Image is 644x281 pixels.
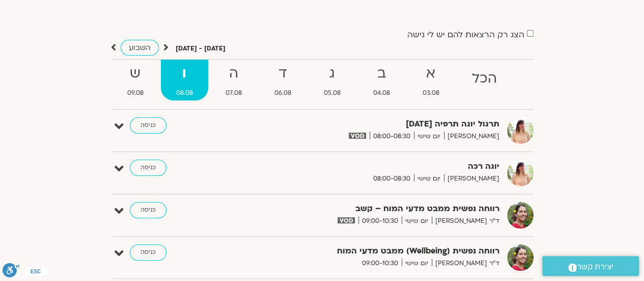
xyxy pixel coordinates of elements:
[349,133,366,139] img: vodicon
[112,62,159,85] strong: ש
[176,43,226,54] p: [DATE] - [DATE]
[161,88,208,98] span: 08.08
[250,117,499,131] strong: תרגול יוגה תרפיה [DATE]
[161,62,208,85] strong: ו
[210,62,257,85] strong: ה
[130,202,166,218] a: כניסה
[259,60,306,100] a: ד06.08
[457,67,512,90] strong: הכל
[309,62,356,85] strong: ג
[250,244,499,258] strong: רווחה נפשית (Wellbeing) ממבט מדעי המוח
[309,60,356,100] a: ג05.08
[577,260,613,274] span: יצירת קשר
[407,30,524,39] label: הצג רק הרצאות להם יש לי גישה
[358,60,405,100] a: ב04.08
[309,88,356,98] span: 05.08
[358,62,405,85] strong: ב
[130,160,166,176] a: כניסה
[444,131,499,142] span: [PERSON_NAME]
[370,131,414,142] span: 08:00-08:30
[358,258,402,269] span: 09:00-10:30
[358,216,402,226] span: 09:00-10:30
[358,88,405,98] span: 04.08
[112,88,159,98] span: 09.08
[370,173,414,184] span: 08:00-08:30
[444,173,499,184] span: [PERSON_NAME]
[130,117,166,134] a: כניסה
[407,60,455,100] a: א03.08
[432,258,499,269] span: ד"ר [PERSON_NAME]
[402,258,432,269] span: יום שישי
[542,256,639,276] a: יצירת קשר
[259,88,306,98] span: 06.08
[161,60,208,100] a: ו08.08
[250,202,499,216] strong: רווחה נפשית ממבט מדעי המוח – קשב
[414,131,444,142] span: יום שישי
[457,60,512,100] a: הכל
[414,173,444,184] span: יום שישי
[210,88,257,98] span: 07.08
[338,217,354,223] img: vodicon
[129,43,151,53] span: השבוע
[112,60,159,100] a: ש09.08
[250,160,499,173] strong: יוגה רכה
[259,62,306,85] strong: ד
[121,40,159,56] a: השבוע
[407,88,455,98] span: 03.08
[402,216,432,226] span: יום שישי
[210,60,257,100] a: ה07.08
[432,216,499,226] span: ד"ר [PERSON_NAME]
[130,244,166,261] a: כניסה
[407,62,455,85] strong: א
